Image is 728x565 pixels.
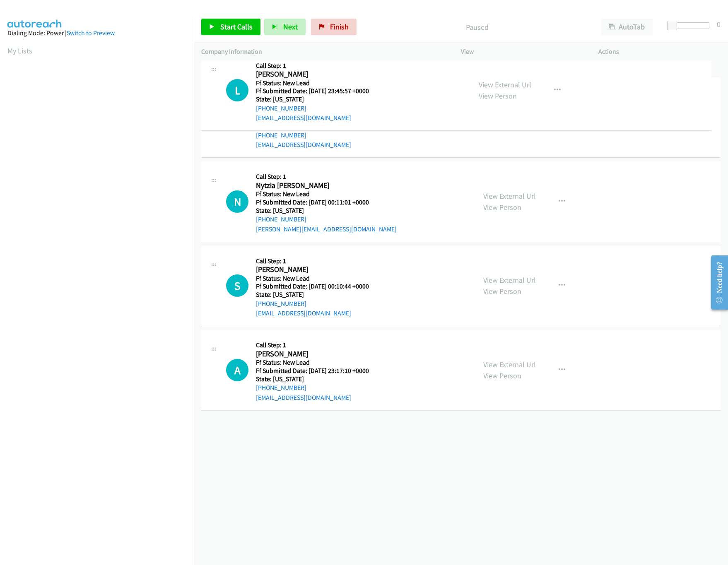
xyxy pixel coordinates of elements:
[256,79,379,87] h5: Ff Status: New Lead
[311,19,357,35] a: Finish
[717,19,721,30] div: 0
[479,91,517,101] a: View Person
[226,359,248,381] h1: A
[256,375,379,383] h5: State: [US_STATE]
[483,191,536,201] a: View External Url
[226,190,248,213] div: The call is yet to be attempted
[201,47,446,57] p: Company Information
[461,47,583,57] p: View
[598,47,721,57] p: Actions
[256,384,306,392] a: [PHONE_NUMBER]
[226,79,248,101] h1: L
[283,22,298,31] span: Next
[7,28,186,38] div: Dialing Mode: Power |
[601,19,653,35] button: AutoTab
[256,207,397,215] h5: State: [US_STATE]
[256,257,379,265] h5: Call Step: 1
[256,215,306,223] a: [PHONE_NUMBER]
[67,29,115,37] a: Switch to Preview
[483,286,521,296] a: View Person
[256,367,379,375] h5: Ff Submitted Date: [DATE] 23:17:10 +0000
[256,394,351,402] a: [EMAIL_ADDRESS][DOMAIN_NAME]
[483,360,536,369] a: View External Url
[483,371,521,380] a: View Person
[256,114,351,122] a: [EMAIL_ADDRESS][DOMAIN_NAME]
[226,359,248,381] div: The call is yet to be attempted
[256,190,397,198] h5: Ff Status: New Lead
[256,87,379,95] h5: Ff Submitted Date: [DATE] 23:45:57 +0000
[201,19,260,35] a: Start Calls
[256,300,306,308] a: [PHONE_NUMBER]
[256,341,379,349] h5: Call Step: 1
[256,104,306,112] a: [PHONE_NUMBER]
[264,19,306,35] button: Next
[226,190,248,213] h1: N
[256,225,397,233] a: [PERSON_NAME][EMAIL_ADDRESS][DOMAIN_NAME]
[256,291,379,299] h5: State: [US_STATE]
[256,198,397,207] h5: Ff Submitted Date: [DATE] 00:11:01 +0000
[7,46,32,55] a: My Lists
[483,202,521,212] a: View Person
[220,22,253,31] span: Start Calls
[7,64,194,457] iframe: Dialpad
[256,131,306,139] a: [PHONE_NUMBER]
[256,309,351,317] a: [EMAIL_ADDRESS][DOMAIN_NAME]
[226,274,248,297] div: The call is yet to be attempted
[256,181,379,190] h2: Nytzia [PERSON_NAME]
[256,265,379,274] h2: [PERSON_NAME]
[256,282,379,291] h5: Ff Submitted Date: [DATE] 00:10:44 +0000
[256,95,379,103] h5: State: [US_STATE]
[256,358,379,367] h5: Ff Status: New Lead
[483,275,536,285] a: View External Url
[256,173,397,181] h5: Call Step: 1
[256,274,379,283] h5: Ff Status: New Lead
[330,22,349,31] span: Finish
[479,80,531,89] a: View External Url
[256,141,351,149] a: [EMAIL_ADDRESS][DOMAIN_NAME]
[226,79,248,101] div: The call is yet to be attempted
[256,62,379,70] h5: Call Step: 1
[704,250,728,315] iframe: Resource Center
[256,70,379,79] h2: [PERSON_NAME]
[368,22,586,33] p: Paused
[256,349,379,359] h2: [PERSON_NAME]
[226,274,248,297] h1: S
